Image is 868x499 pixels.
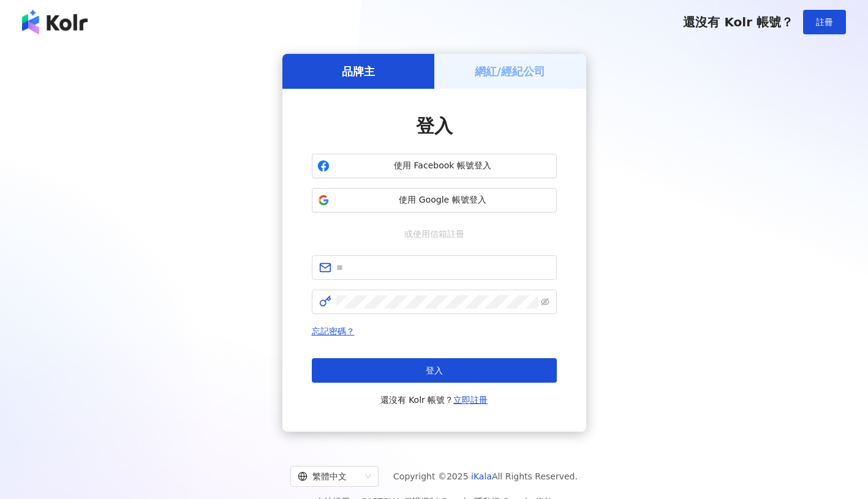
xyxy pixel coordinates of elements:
span: 登入 [416,115,453,137]
img: logo [22,10,88,34]
h5: 網紅/經紀公司 [475,64,545,79]
a: 忘記密碼？ [312,326,355,336]
button: 使用 Facebook 帳號登入 [312,154,557,178]
h5: 品牌主 [342,64,375,79]
button: 登入 [312,358,557,383]
span: 或使用信箱註冊 [396,227,473,241]
a: iKala [471,471,492,481]
span: 還沒有 Kolr 帳號？ [683,15,793,29]
span: Copyright © 2025 All Rights Reserved. [393,469,578,484]
span: 使用 Facebook 帳號登入 [334,160,551,172]
span: 登入 [426,366,443,375]
span: 還沒有 Kolr 帳號？ [380,392,488,407]
button: 使用 Google 帳號登入 [312,188,557,212]
a: 立即註冊 [453,395,488,405]
span: 使用 Google 帳號登入 [334,194,551,206]
span: 註冊 [816,17,833,27]
div: 繁體中文 [298,467,360,486]
span: eye-invisible [541,298,549,306]
button: 註冊 [803,10,846,34]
